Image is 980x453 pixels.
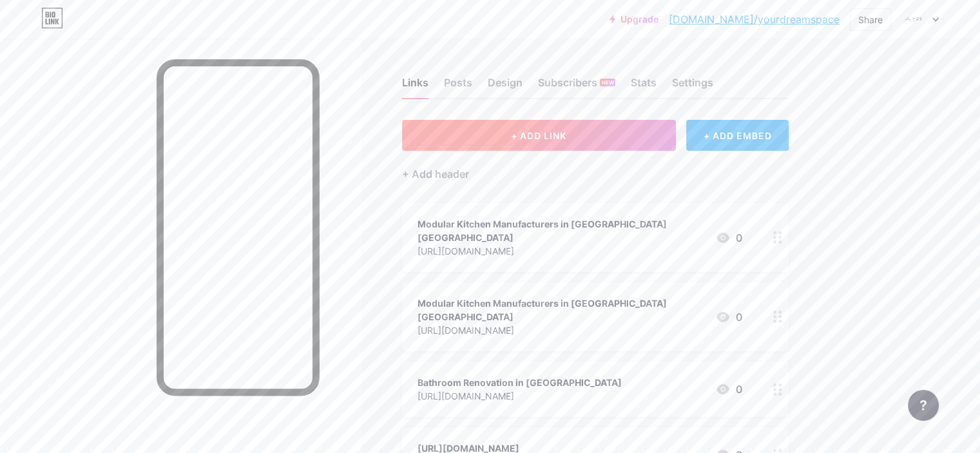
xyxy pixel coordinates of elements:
[602,79,614,86] span: NEW
[418,296,705,323] div: Modular Kitchen Manufacturers in [GEOGRAPHIC_DATA] [GEOGRAPHIC_DATA]
[418,389,622,403] div: [URL][DOMAIN_NAME]
[715,230,742,246] div: 0
[511,130,566,141] span: + ADD LINK
[444,75,472,98] div: Posts
[418,217,705,244] div: Modular Kitchen Manufacturers in [GEOGRAPHIC_DATA] [GEOGRAPHIC_DATA]
[715,309,742,325] div: 0
[402,166,469,182] div: + Add header
[402,75,428,98] div: Links
[418,244,705,258] div: [URL][DOMAIN_NAME]
[418,323,705,337] div: [URL][DOMAIN_NAME]
[901,7,925,32] img: yourdreamspace
[672,75,713,98] div: Settings
[402,120,676,151] button: + ADD LINK
[686,120,789,151] div: + ADD EMBED
[610,14,658,24] a: Upgrade
[418,376,622,389] div: Bathroom Renovation in [GEOGRAPHIC_DATA]
[488,75,523,98] div: Design
[538,75,615,98] div: Subscribers
[858,13,883,26] div: Share
[669,12,840,27] a: [DOMAIN_NAME]/yourdreamspace
[631,75,657,98] div: Stats
[715,381,742,397] div: 0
